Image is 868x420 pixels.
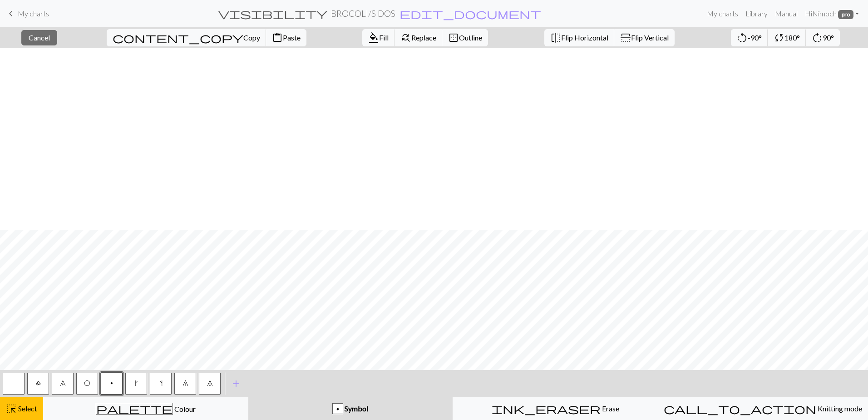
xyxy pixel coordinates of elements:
h2: BROCOLI / S DOS [331,8,395,19]
span: keyboard_arrow_left [5,7,16,20]
span: Select [17,404,37,413]
span: right leaning increase [135,380,138,387]
span: 180° [784,33,800,42]
span: Flip Horizontal [561,33,608,42]
span: yo [84,380,90,387]
button: Fill [362,29,395,46]
button: Flip Vertical [614,29,675,46]
span: Twisted stitch [36,380,41,387]
span: Symbol [343,404,368,413]
span: edit_document [399,7,541,20]
button: Cancel [21,30,57,45]
a: Manual [771,5,801,23]
button: p Symbol [248,397,453,420]
span: -90° [748,33,762,42]
span: 90° [823,33,834,42]
button: Copy [107,29,266,46]
span: decrease 2 [207,380,213,387]
span: purl [110,380,113,387]
span: Erase [601,404,619,413]
a: Library [742,5,771,23]
span: decrease 4 [60,380,66,387]
span: decrease 3 [182,380,188,387]
a: My charts [5,6,49,21]
button: 90° [806,29,840,46]
button: Flip Horizontal [544,29,615,46]
button: Paste [266,29,306,46]
span: ink_eraser [492,402,601,415]
button: 7 [199,373,221,395]
span: Copy [243,33,260,42]
span: Paste [283,33,301,42]
button: 9 [52,373,74,395]
span: sync [774,31,784,44]
button: p [101,373,123,395]
button: Outline [442,29,488,46]
button: Colour [43,397,248,420]
span: Cancel [29,33,50,42]
button: Knitting mode [658,397,868,420]
span: format_color_fill [368,31,379,44]
span: Outline [459,33,482,42]
button: s [150,373,172,395]
button: O [76,373,98,395]
span: content_copy [113,31,243,44]
span: Colour [173,405,196,413]
span: content_paste [272,31,283,44]
a: My charts [703,5,742,23]
span: add [231,377,242,390]
span: visibility [218,7,327,20]
button: Erase [453,397,658,420]
span: rotate_right [812,31,823,44]
span: highlight_alt [6,402,17,415]
span: My charts [18,9,49,18]
div: p [333,404,343,415]
span: Knitting mode [816,404,862,413]
span: border_outer [448,31,459,44]
span: pro [838,10,853,19]
span: palette [96,402,173,415]
span: flip [550,31,561,44]
button: l [27,373,49,395]
button: Replace [395,29,443,46]
button: 8 [174,373,196,395]
button: 180° [768,29,806,46]
span: Fill [379,33,389,42]
span: flip [619,32,632,43]
button: k [125,373,147,395]
span: rotate_left [737,31,748,44]
span: increase one left leaning [159,380,163,387]
span: Replace [411,33,436,42]
a: HiNimoch pro [801,5,863,23]
button: -90° [731,29,768,46]
span: find_replace [400,31,411,44]
span: call_to_action [664,402,816,415]
span: Flip Vertical [631,33,669,42]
